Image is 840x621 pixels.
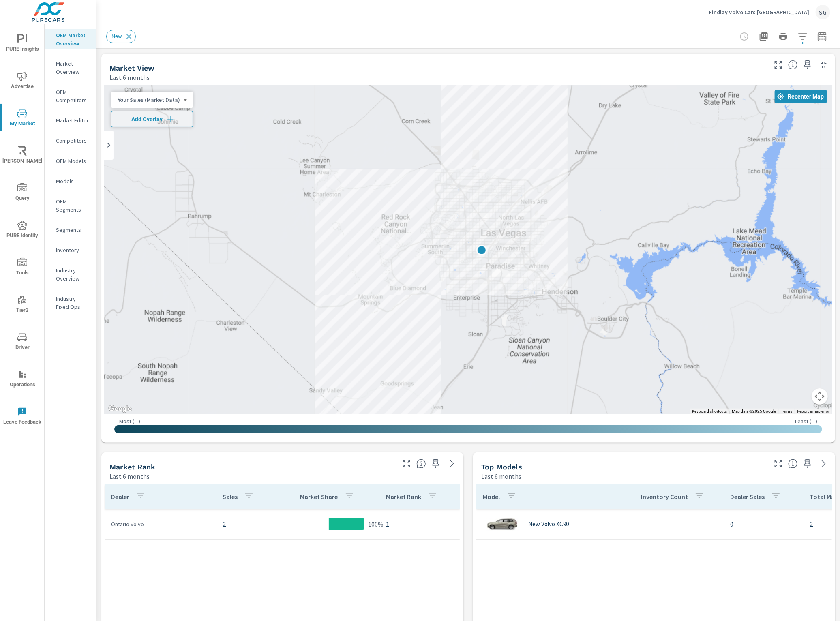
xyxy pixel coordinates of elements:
[801,457,814,470] span: Save this to your personalized report
[795,28,811,45] button: Apply Filters
[730,519,797,529] p: 0
[45,135,96,147] div: Competitors
[109,463,155,471] h5: Market Rank
[56,295,90,311] p: Industry Fixed Ops
[109,471,150,481] p: Last 6 months
[775,28,791,45] button: Print Report
[3,183,42,203] span: Query
[111,96,186,104] div: Your Sales (Market Data)
[3,332,42,352] span: Driver
[45,244,96,256] div: Inventory
[45,224,96,236] div: Segments
[45,86,96,106] div: OEM Competitors
[56,266,90,283] p: Industry Overview
[3,221,42,240] span: PURE Identity
[45,293,96,313] div: Industry Fixed Ops
[3,109,42,128] span: My Market
[107,404,133,414] img: Google
[118,96,180,103] p: Your Sales (Market Data)
[56,226,90,234] p: Segments
[814,28,830,45] button: Select Date Range
[106,30,136,43] div: New
[400,457,413,470] button: Make Fullscreen
[797,409,829,413] a: Report a map error
[45,264,96,285] div: Industry Overview
[56,157,90,165] p: OEM Models
[816,5,830,19] div: SG
[111,111,193,127] button: Add Overlay
[56,116,90,124] p: Market Editor
[795,418,817,425] p: Least ( — )
[45,175,96,187] div: Models
[3,258,42,278] span: Tools
[788,459,798,469] span: Find the biggest opportunities within your model lineup nationwide. [Source: Market registration ...
[45,29,96,49] div: OEM Market Overview
[775,90,827,103] button: Recenter Map
[56,31,90,47] p: OEM Market Overview
[812,388,828,405] button: Map camera controls
[772,58,785,71] button: Make Fullscreen
[3,146,42,166] span: [PERSON_NAME]
[56,246,90,254] p: Inventory
[56,137,90,145] p: Competitors
[56,88,90,104] p: OEM Competitors
[429,457,442,470] span: Save this to your personalized report
[732,409,776,413] span: Map data ©2025 Google
[45,58,96,78] div: Market Overview
[692,409,727,414] button: Keyboard shortcuts
[115,115,189,123] span: Add Overlay
[56,60,90,76] p: Market Overview
[56,177,90,185] p: Models
[781,409,792,413] a: Terms (opens in new tab)
[111,493,129,501] p: Dealer
[730,493,765,501] p: Dealer Sales
[56,197,90,214] p: OEM Segments
[788,60,798,70] span: Find the biggest opportunities in your market for your inventory. Understand by postal code where...
[386,493,421,501] p: Market Rank
[641,519,717,529] p: —
[45,155,96,167] div: OEM Models
[3,295,42,315] span: Tier2
[709,9,809,16] p: Findlay Volvo Cars [GEOGRAPHIC_DATA]
[3,370,42,390] span: Operations
[772,457,785,470] button: Make Fullscreen
[107,33,127,39] span: New
[641,493,688,501] p: Inventory Count
[3,34,42,54] span: PURE Insights
[0,24,44,435] div: nav menu
[119,418,140,425] p: Most ( — )
[756,28,772,45] button: "Export Report to PDF"
[817,457,830,470] a: See more details in report
[481,463,522,471] h5: Top Models
[107,404,133,414] a: Open this area in Google Maps (opens a new window)
[3,71,42,91] span: Advertise
[45,195,96,216] div: OEM Segments
[109,64,154,72] h5: Market View
[778,93,824,100] span: Recenter Map
[369,519,384,529] p: 100%
[483,493,500,501] p: Model
[45,114,96,126] div: Market Editor
[300,493,338,501] p: Market Share
[481,471,521,481] p: Last 6 months
[223,519,272,529] p: 2
[528,520,569,528] p: New Volvo XC90
[386,519,453,529] p: 1
[446,457,459,470] a: See more details in report
[3,407,42,427] span: Leave Feedback
[801,58,814,71] span: Save this to your personalized report
[416,459,426,469] span: Market Rank shows you how you rank, in terms of sales, to other dealerships in your market. “Mark...
[223,493,238,501] p: Sales
[109,73,150,82] p: Last 6 months
[817,58,830,71] button: Minimize Widget
[111,520,210,528] p: Ontario Volvo
[486,512,519,536] img: glamour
